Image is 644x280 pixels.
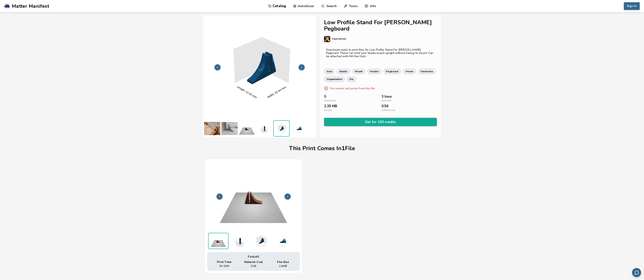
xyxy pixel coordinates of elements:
a: home [403,69,416,74]
span: 2.39 MB [324,104,337,108]
img: 1_3D_Dimensions [291,120,307,137]
a: hardware [418,69,436,74]
span: downloads [324,100,336,102]
img: 1_3D_Dimensions [272,233,293,249]
button: Sign In [624,2,640,10]
span: 2H 53M [219,265,229,268]
img: PartsToPrint's profile [324,36,330,42]
img: 1_3D_Dimensions [230,233,250,249]
span: 2.4 MB [279,265,287,268]
a: mount [352,69,365,74]
p: PartsToPrint [332,37,346,41]
a: pegboard [383,69,401,74]
a: diy [347,76,356,82]
img: 1_3D_Dimensions [274,121,289,136]
a: holder [367,69,381,74]
button: Send feedback via email [632,268,641,277]
span: Material Cost [244,260,263,264]
img: 1_Print_Preview [239,120,255,137]
span: material cost [381,109,395,112]
span: file size [324,109,332,112]
img: 1_3D_Dimensions [251,233,271,249]
span: 0.56 [251,265,256,268]
span: print time [381,100,391,102]
a: organization [324,76,345,82]
h1: This Print Comes In 1 File [289,145,355,152]
span: 0 [324,95,326,98]
h1: Low Profile Stand For [PERSON_NAME] Pegboard [324,19,437,32]
p: Download ready to print files for Low Profile Stand For [PERSON_NAME] Pegboard. These can hold yo... [326,48,435,58]
span: Matter Manifest [12,3,49,9]
button: Get for 100 credits [324,118,437,126]
img: 1_3D_Dimensions [256,120,272,137]
a: PartsToPrint's profilePartsToPrint [324,36,437,46]
span: Print Time [217,260,231,264]
a: skadis [337,69,350,74]
span: 3 hour [381,95,392,98]
span: 0.56 [381,104,388,108]
div: File 1 of 1 [210,255,297,258]
img: 1_Print_Preview [209,233,228,249]
a: ikea [324,69,335,74]
p: You cannot sell prints from this file [330,86,375,91]
span: File Size [277,260,289,264]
